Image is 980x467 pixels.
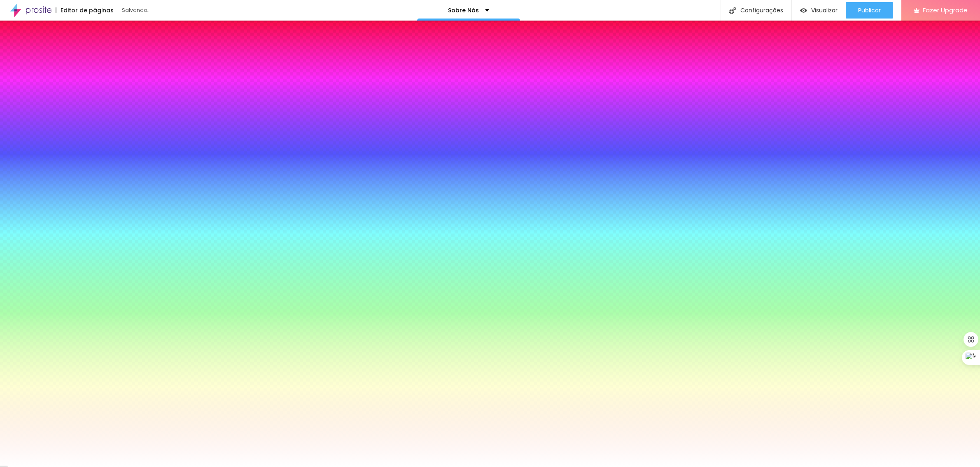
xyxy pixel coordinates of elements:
[811,7,838,14] span: Visualizar
[448,7,479,13] p: Sobre Nós
[122,8,217,13] div: Salvando...
[729,7,736,14] img: Icone
[858,7,881,14] span: Publicar
[923,7,968,14] span: Fazer Upgrade
[792,2,846,19] button: Visualizar
[800,7,807,14] img: view-1.svg
[846,2,893,19] button: Publicar
[56,7,114,13] div: Editor de páginas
